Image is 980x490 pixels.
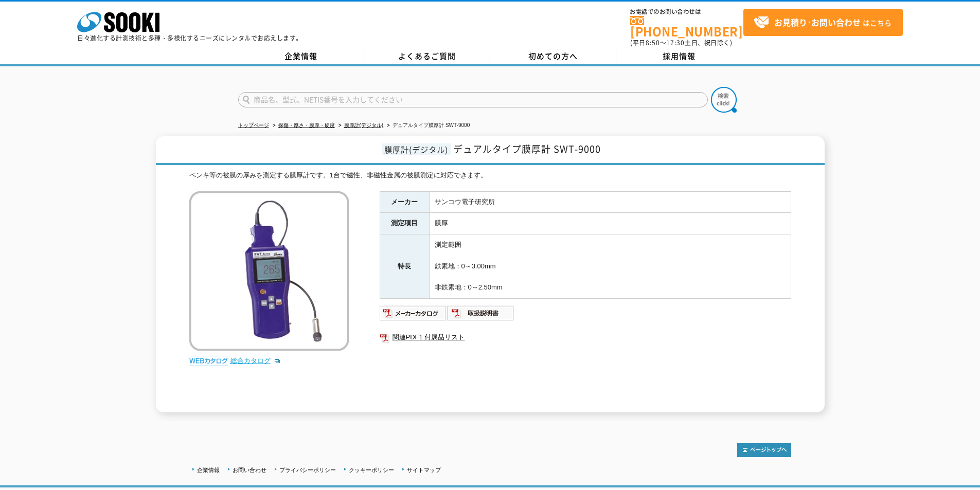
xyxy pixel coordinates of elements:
input: 商品名、型式、NETIS番号を入力してください [238,92,708,107]
span: 初めての方へ [528,50,578,62]
a: お見積り･お問い合わせはこちら [743,9,903,36]
div: ペンキ等の被膜の厚みを測定する膜厚計です。1台で磁性、非磁性金属の被膜測定に対応できます。 [189,170,791,181]
img: webカタログ [189,356,228,366]
a: クッキーポリシー [349,467,394,473]
a: よくあるご質問 [364,49,490,64]
a: 膜厚計(デジタル) [344,122,384,128]
span: 17:30 [666,38,685,47]
th: 測定項目 [380,213,429,234]
span: デュアルタイプ膜厚計 SWT-9000 [453,142,601,156]
a: [PHONE_NUMBER] [630,16,743,37]
a: 企業情報 [238,49,364,64]
img: btn_search.png [711,87,737,113]
span: 8:50 [646,38,660,47]
span: (平日 ～ 土日、祝日除く) [630,38,732,47]
a: 関連PDF1 付属品リスト [380,331,791,344]
span: 膜厚計(デジタル) [382,143,451,155]
strong: お見積り･お問い合わせ [774,16,861,28]
a: 初めての方へ [490,49,616,64]
a: メーカーカタログ [380,312,447,319]
th: メーカー [380,191,429,213]
img: メーカーカタログ [380,305,447,321]
a: 採用情報 [616,49,742,64]
td: 膜厚 [429,213,791,234]
a: 総合カタログ [230,357,281,365]
a: 取扱説明書 [447,312,514,319]
a: 企業情報 [197,467,220,473]
td: サンコウ電子研究所 [429,191,791,213]
a: トップページ [238,122,269,128]
p: 日々進化する計測技術と多種・多様化するニーズにレンタルでお応えします。 [77,35,302,41]
li: デュアルタイプ膜厚計 SWT-9000 [385,120,470,131]
span: お電話でのお問い合わせは [630,9,743,15]
img: デュアルタイプ膜厚計 SWT-9000 [189,191,349,351]
a: プライバシーポリシー [279,467,336,473]
a: お問い合わせ [233,467,266,473]
th: 特長 [380,234,429,299]
span: はこちら [754,15,892,30]
a: サイトマップ [407,467,441,473]
td: 測定範囲 鉄素地：0～3.00mm 非鉄素地：0～2.50mm [429,234,791,299]
a: 探傷・厚さ・膜厚・硬度 [278,122,335,128]
img: トップページへ [737,443,791,457]
img: 取扱説明書 [447,305,514,321]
